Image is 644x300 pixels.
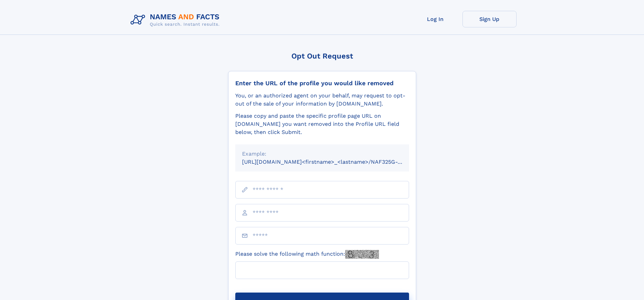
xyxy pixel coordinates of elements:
[235,79,409,87] div: Enter the URL of the profile you would like removed
[235,92,409,108] div: You, or an authorized agent on your behalf, may request to opt-out of the sale of your informatio...
[228,52,416,60] div: Opt Out Request
[128,11,225,29] img: Logo Names and Facts
[408,11,462,27] a: Log In
[242,150,402,158] div: Example:
[235,250,379,259] label: Please solve the following math function:
[242,159,422,165] small: [URL][DOMAIN_NAME]<firstname>_<lastname>/NAF325G-xxxxxxxx
[235,112,409,136] div: Please copy and paste the specific profile page URL on [DOMAIN_NAME] you want removed into the Pr...
[462,11,517,27] a: Sign Up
